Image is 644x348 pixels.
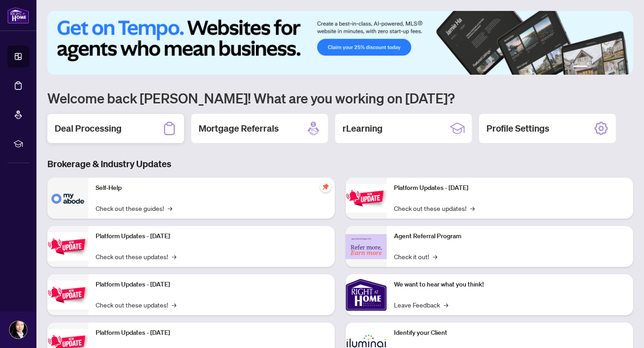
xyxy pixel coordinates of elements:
h2: rLearning [342,122,383,135]
p: Platform Updates - [DATE] [394,183,626,193]
img: Agent Referral Program [346,234,387,259]
h2: Mortgage Referrals [199,122,279,135]
h3: Brokerage & Industry Updates [47,158,633,170]
h2: Deal Processing [55,122,122,135]
button: 6 [620,66,624,69]
button: 2 [591,66,595,69]
a: Check out these guides!→ [96,203,172,213]
a: Check it out!→ [394,251,437,261]
p: Self-Help [96,183,327,193]
span: → [444,300,448,310]
span: pushpin [320,181,331,192]
button: Open asap [608,316,635,343]
a: Check out these updates!→ [96,300,176,310]
button: 4 [606,66,609,69]
p: Platform Updates - [DATE] [96,328,327,338]
img: Profile Icon [10,321,27,338]
p: We want to hear what you think! [394,280,626,290]
img: Slide 0 [47,11,633,75]
img: We want to hear what you think! [346,274,387,315]
span: → [172,251,176,261]
img: Platform Updates - September 16, 2025 [47,232,88,261]
button: 1 [573,66,588,69]
button: 3 [598,66,602,69]
p: Platform Updates - [DATE] [96,231,327,241]
img: Platform Updates - June 23, 2025 [346,184,387,213]
h2: Profile Settings [486,122,549,135]
a: Leave Feedback→ [394,300,448,310]
p: Identify your Client [394,328,626,338]
img: logo [7,7,29,24]
span: → [433,251,437,261]
img: Platform Updates - July 21, 2025 [47,281,88,309]
a: Check out these updates!→ [96,251,176,261]
p: Platform Updates - [DATE] [96,280,327,290]
button: 5 [613,66,617,69]
span: → [470,203,475,213]
h1: Welcome back [PERSON_NAME]! What are you working on [DATE]? [47,89,633,107]
p: Agent Referral Program [394,231,626,241]
span: → [172,300,176,310]
span: → [168,203,172,213]
img: Self-Help [47,178,88,219]
a: Check out these updates!→ [394,203,475,213]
